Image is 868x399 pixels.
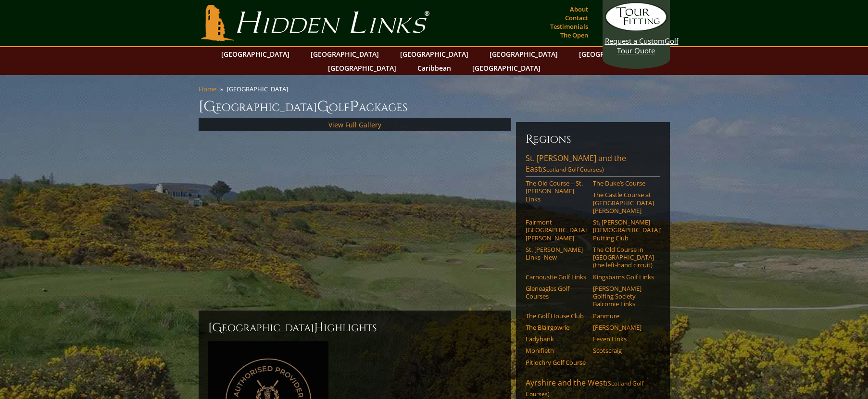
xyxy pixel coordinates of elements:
[526,324,587,331] a: The Blairgowrie
[593,218,654,242] a: St. [PERSON_NAME] [DEMOGRAPHIC_DATA]’ Putting Club
[593,312,654,320] a: Panmure
[593,335,654,343] a: Leven Links
[350,97,359,116] span: P
[526,335,587,343] a: Ladybank
[395,47,473,61] a: [GEOGRAPHIC_DATA]
[485,47,563,61] a: [GEOGRAPHIC_DATA]
[227,85,292,93] li: [GEOGRAPHIC_DATA]
[526,312,587,320] a: The Golf House Club
[526,359,587,366] a: Pitlochry Golf Course
[314,320,324,336] span: H
[567,2,591,16] a: About
[593,179,654,187] a: The Duke’s Course
[593,324,654,331] a: [PERSON_NAME]
[605,36,665,46] span: Request a Custom
[526,153,660,177] a: St. [PERSON_NAME] and the East(Scotland Golf Courses)
[413,61,456,75] a: Caribbean
[526,132,660,147] h6: Regions
[526,246,587,262] a: St. [PERSON_NAME] Links–New
[199,97,670,116] h1: [GEOGRAPHIC_DATA] olf ackages
[593,285,654,308] a: [PERSON_NAME] Golfing Society Balcomie Links
[317,97,329,116] span: G
[605,2,667,55] a: Request a CustomGolf Tour Quote
[208,320,502,336] h2: [GEOGRAPHIC_DATA] ighlights
[593,246,654,269] a: The Old Course in [GEOGRAPHIC_DATA] (the left-hand circuit)
[467,61,545,75] a: [GEOGRAPHIC_DATA]
[526,179,587,203] a: The Old Course – St. [PERSON_NAME] Links
[216,47,294,61] a: [GEOGRAPHIC_DATA]
[541,165,604,174] span: (Scotland Golf Courses)
[593,191,654,214] a: The Castle Course at [GEOGRAPHIC_DATA][PERSON_NAME]
[548,20,591,33] a: Testimonials
[563,11,591,25] a: Contact
[593,273,654,281] a: Kingsbarns Golf Links
[526,379,643,398] span: (Scotland Golf Courses)
[199,85,216,93] a: Home
[593,347,654,354] a: Scotscraig
[526,285,587,300] a: Gleneagles Golf Courses
[526,273,587,281] a: Carnoustie Golf Links
[306,47,384,61] a: [GEOGRAPHIC_DATA]
[328,120,381,129] a: View Full Gallery
[526,218,587,242] a: Fairmont [GEOGRAPHIC_DATA][PERSON_NAME]
[558,28,591,42] a: The Open
[574,47,652,61] a: [GEOGRAPHIC_DATA]
[323,61,401,75] a: [GEOGRAPHIC_DATA]
[526,347,587,354] a: Monifieth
